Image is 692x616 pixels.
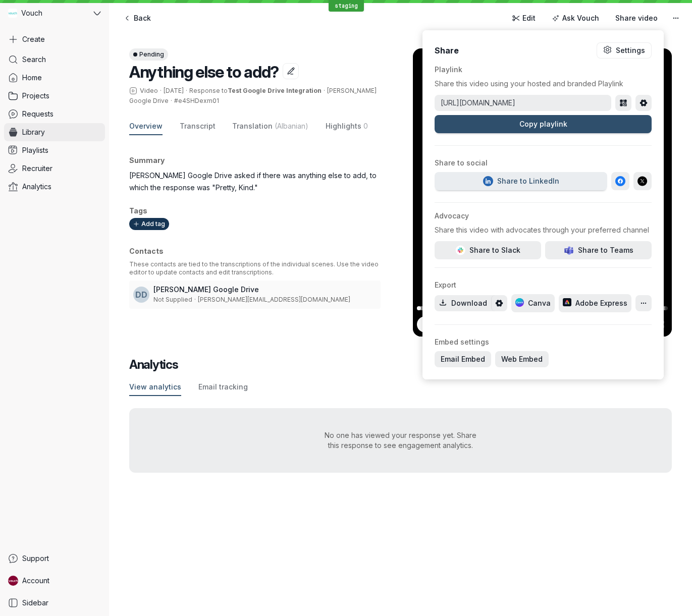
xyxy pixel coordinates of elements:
a: Sidebar [4,594,105,612]
span: Account [22,576,49,586]
button: Share on Facebook [611,172,629,190]
span: Projects [22,91,49,101]
button: Add tag [129,218,169,230]
a: Stephane avatarAccount [4,572,105,590]
div: Vouch [4,4,91,22]
span: Support [22,553,49,564]
button: Create LinkedIn post [435,172,607,190]
span: Share to Slack [455,245,520,255]
div: Share to LinkedIn [483,176,559,186]
div: Share video [422,30,664,379]
span: Search [22,54,46,65]
button: Share video [609,10,664,26]
span: Create [22,34,45,44]
button: Edit title [283,63,299,79]
a: Support [4,549,105,568]
span: Recruiter [22,163,52,174]
div: No one has viewed your response yet. Share this response to see engagement analytics. [292,430,510,451]
button: Pending [129,48,168,61]
button: Create [4,30,105,48]
button: Create Slack post [435,241,541,259]
h4: Share to social [435,158,652,168]
span: [DATE] [164,87,184,94]
a: [URL][DOMAIN_NAME] [435,98,611,108]
span: Ask Vouch [562,13,599,23]
h4: Export [435,280,652,290]
span: Web Embed [501,354,543,364]
a: Recruiter [4,159,105,178]
span: (Albanian) [275,121,308,131]
button: Playlink settings [635,95,652,111]
span: Analytics [22,182,51,192]
button: Share to Adobe Express [558,294,631,312]
span: Back [134,13,151,23]
button: Ask Vouch [546,10,605,26]
div: Download [451,298,487,308]
button: Vouch avatarVouch [4,4,105,22]
a: Library [4,123,105,141]
span: Anything else to add? [129,62,279,82]
span: Home [22,73,42,83]
span: Library [22,127,45,137]
span: Playlists [22,145,48,155]
button: Share on X [633,172,652,190]
img: Stephane avatar [8,576,18,586]
a: Edit [506,10,542,26]
button: More actions [668,10,684,26]
a: Search [4,50,105,69]
a: Requests [4,105,105,123]
span: Requests [22,109,54,119]
button: Share via QR code [615,95,631,111]
a: Playlists [4,141,105,159]
span: Video [140,87,158,95]
span: Canva [515,298,551,308]
span: Summary [129,156,165,164]
span: Highlights [326,121,361,131]
span: Edit [522,13,536,23]
button: Create Teams post [545,241,652,259]
h3: [PERSON_NAME] Google Drive [153,285,377,295]
button: Download [435,295,491,311]
span: [PERSON_NAME][EMAIL_ADDRESS][DOMAIN_NAME] [198,296,350,303]
span: Translation [232,121,273,131]
span: Response to [189,87,322,94]
span: Share video [615,13,658,23]
h4: Playlink [435,65,652,75]
button: Copy playlink [435,115,652,133]
span: #e4SHDexm01 [174,97,219,104]
span: D [141,290,147,300]
span: Transcript [180,121,216,131]
span: Overview [129,121,163,131]
button: Playlink settings [597,42,652,59]
h4: Embed settings [435,337,652,347]
span: Vouch [21,8,42,18]
span: Contacts [129,247,164,255]
a: Analytics [4,178,105,196]
span: · [192,296,198,304]
span: Sidebar [22,598,48,608]
button: Web Embed [495,351,549,367]
span: 0 [363,121,368,131]
a: Test Google Drive Integration [228,87,322,94]
span: Email tracking [198,382,248,392]
span: · [322,87,327,95]
p: Share this video using your hosted and branded Playlink [435,79,652,89]
span: · [158,87,164,95]
span: Email Embed [441,354,485,364]
span: View analytics [129,382,181,392]
span: · [184,87,189,95]
a: Back [117,10,157,26]
h3: Share [435,45,459,56]
a: Projects [4,87,105,105]
span: Share to Teams [563,245,633,255]
span: Tags [129,206,147,215]
span: · [169,97,174,105]
button: Email Embed [435,351,491,367]
a: Home [4,69,105,87]
div: Advocacy [435,211,652,221]
img: Vouch avatar [8,9,17,18]
button: Share to Canva [511,294,555,312]
span: Copy playlink [519,119,567,129]
p: These contacts are tied to the transcriptions of the individual scenes. Use the video editor to u... [129,260,381,276]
